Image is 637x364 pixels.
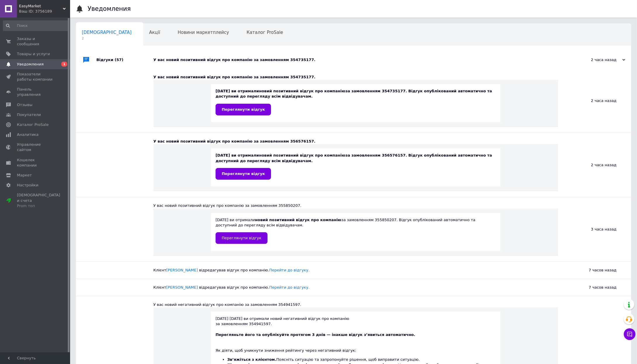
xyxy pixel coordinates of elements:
span: Панель управления [17,87,54,97]
span: Товары и услуги [17,51,50,57]
span: Новини маркетплейсу [178,30,229,35]
span: Переглянути відгук [222,236,261,240]
div: У вас новий позитивний відгук про компанію за замовленням 356576157. [153,139,558,144]
div: 3 часа назад [558,197,631,261]
a: Переглянути відгук [216,168,271,180]
a: Перейти до відгуку. [269,285,310,290]
span: Отзывы [17,102,32,108]
div: [DATE] ви отримали за замовленням 356576157. Відгук опублікований автоматично та доступний до пер... [216,153,496,179]
span: Уведомления [17,62,44,67]
span: [DEMOGRAPHIC_DATA] [82,30,132,35]
div: У вас новий позитивний відгук про компанію за замовленням 355850207. [153,203,558,208]
span: Заказы и сообщения [17,36,54,47]
span: Маркет [17,173,32,178]
span: Переглянути відгук [222,107,265,112]
span: Каталог ProSale [247,30,283,35]
a: [PERSON_NAME] [166,268,198,272]
span: EasyMarket [19,4,63,9]
div: У вас новий позитивний відгук про компанію за замовленням 354735177. [153,74,558,80]
a: [PERSON_NAME] [166,285,198,290]
b: новий позитивний відгук про компанію [259,89,346,93]
span: 2 [82,36,132,41]
b: новий позитивний відгук про компанію [259,153,346,157]
span: Акції [149,30,160,35]
a: Переглянути відгук [216,232,268,244]
span: Клієнт [153,285,310,290]
a: Перейти до відгуку. [269,268,310,272]
li: Поясніть ситуацію та запропонуйте рішення, щоб виправити ситуацію. [227,357,496,362]
div: [DATE] ви отримали за замовленням 355850207. Відгук опублікований автоматично та доступний до пер... [216,217,496,244]
span: Покупатели [17,112,41,117]
span: відредагував відгук про компанію. [199,285,310,290]
a: Переглянути відгук [216,104,271,115]
b: Перегляньте його та опублікуйте протягом 3 днів — інакше відгук з’явиться автоматично. [216,332,415,337]
div: У вас новий позитивний відгук про компанію за замовленням 354735177. [153,57,567,63]
input: Поиск [3,20,69,31]
span: [DEMOGRAPHIC_DATA] и счета [17,193,60,209]
span: Переглянути відгук [222,171,265,176]
span: Каталог ProSale [17,122,48,127]
b: Зв’яжіться з клієнтом. [227,357,276,362]
span: 1 [61,62,67,67]
span: Аналитика [17,132,39,137]
div: У вас новий негативний відгук про компанію за замовленням 354941597. [153,302,558,307]
div: 2 часа назад [567,57,625,63]
b: новий позитивний відгук про компанію [255,218,341,222]
div: 7 часов назад [558,279,631,296]
span: (57) [115,58,124,62]
div: Prom топ [17,203,60,209]
div: Відгуки [96,51,153,69]
div: 7 часов назад [558,262,631,279]
div: Ваш ID: 3756189 [19,9,70,14]
div: 2 часа назад [558,69,631,133]
span: Настройки [17,183,38,188]
h1: Уведомления [88,5,131,12]
div: 2 часа назад [558,133,631,197]
button: Чат с покупателем [624,328,636,340]
span: Показатели работы компании [17,72,54,82]
span: Кошелек компании [17,157,54,168]
span: відредагував відгук про компанію. [199,268,310,272]
span: Управление сайтом [17,142,54,152]
span: Клієнт [153,268,310,272]
div: [DATE] ви отримали за замовленням 354735177. Відгук опублікований автоматично та доступний до пер... [216,89,496,115]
